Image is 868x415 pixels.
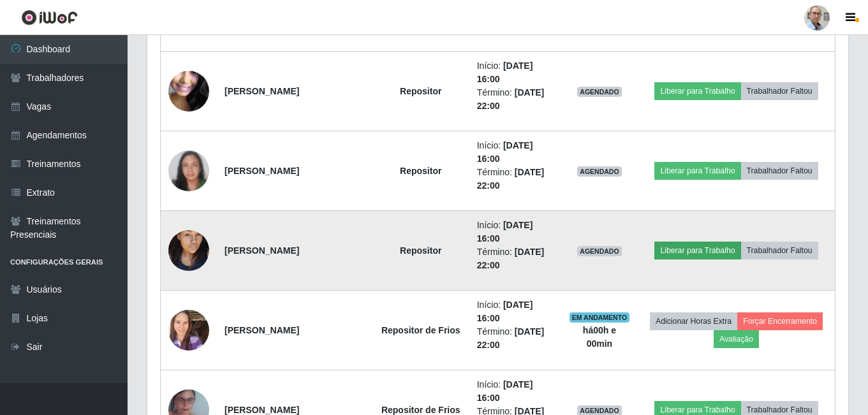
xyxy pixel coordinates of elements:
strong: Repositor [400,245,441,256]
time: [DATE] 16:00 [477,220,533,244]
strong: [PERSON_NAME] [224,86,299,96]
li: Término: [477,166,554,193]
span: AGENDADO [577,166,622,177]
img: 1732630854810.jpeg [168,214,209,287]
button: Avaliação [714,330,759,348]
time: [DATE] 16:00 [477,379,533,403]
img: 1746055016214.jpeg [168,46,209,137]
time: [DATE] 16:00 [477,140,533,164]
button: Forçar Encerramento [737,312,823,330]
li: Início: [477,378,554,405]
li: Início: [477,219,554,245]
li: Início: [477,139,554,166]
img: CoreUI Logo [21,10,78,25]
span: AGENDADO [577,246,622,256]
strong: [PERSON_NAME] [224,405,299,415]
strong: Repositor [400,166,441,176]
strong: Repositor de Frios [381,325,460,335]
button: Liberar para Trabalho [654,162,740,180]
li: Início: [477,59,554,86]
strong: [PERSON_NAME] [224,166,299,176]
strong: [PERSON_NAME] [224,325,299,335]
button: Trabalhador Faltou [741,242,818,259]
li: Término: [477,86,554,113]
strong: há 00 h e 00 min [583,325,616,349]
button: Liberar para Trabalho [654,242,740,259]
time: [DATE] 16:00 [477,300,533,323]
li: Término: [477,325,554,352]
strong: [PERSON_NAME] [224,245,299,256]
li: Término: [477,245,554,272]
button: Liberar para Trabalho [654,82,740,100]
button: Trabalhador Faltou [741,82,818,100]
strong: Repositor [400,86,441,96]
time: [DATE] 16:00 [477,61,533,84]
button: Trabalhador Faltou [741,162,818,180]
img: 1698344474224.jpeg [168,303,209,357]
span: EM ANDAMENTO [570,312,630,323]
li: Início: [477,298,554,325]
button: Adicionar Horas Extra [650,312,737,330]
span: AGENDADO [577,87,622,97]
strong: Repositor de Frios [381,405,460,415]
img: 1731531704923.jpeg [168,150,209,191]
